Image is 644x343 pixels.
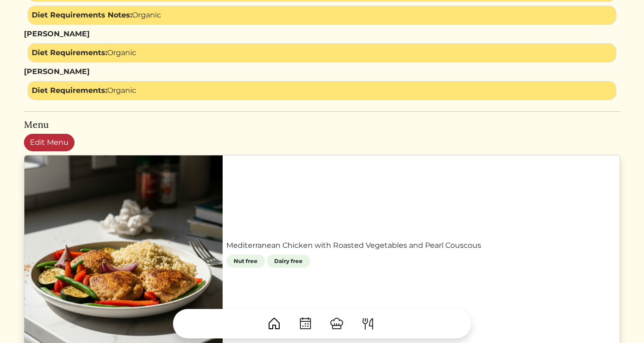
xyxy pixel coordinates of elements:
[267,316,282,331] img: House-9bf13187bcbb5817f509fe5e7408150f90897510c4275e13d0d5fca38e0b5951.svg
[28,43,616,63] div: Organic
[28,6,616,25] div: Organic
[24,119,620,130] h5: Menu
[24,29,90,38] strong: [PERSON_NAME]
[226,240,616,251] a: Mediterranean Chicken with Roasted Vegetables and Pearl Couscous
[24,67,90,76] strong: [PERSON_NAME]
[298,316,313,331] img: CalendarDots-5bcf9d9080389f2a281d69619e1c85352834be518fbc73d9501aef674afc0d57.svg
[28,81,616,100] div: Organic
[24,134,75,151] a: Edit Menu
[32,11,132,19] strong: Diet Requirements Notes:
[32,86,107,95] strong: Diet Requirements:
[329,316,344,331] img: ChefHat-a374fb509e4f37eb0702ca99f5f64f3b6956810f32a249b33092029f8484b388.svg
[32,48,107,57] strong: Diet Requirements:
[361,316,375,331] img: ForkKnife-55491504ffdb50bab0c1e09e7649658475375261d09fd45db06cec23bce548bf.svg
